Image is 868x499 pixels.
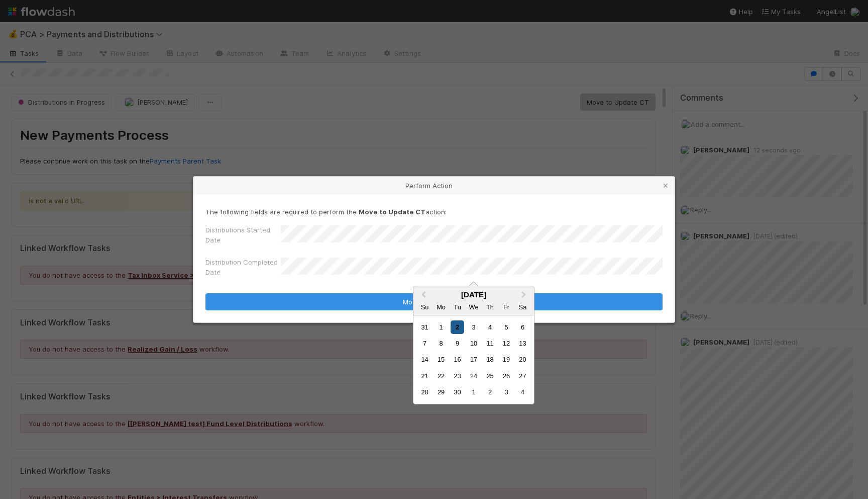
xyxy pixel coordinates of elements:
[499,385,513,399] div: Choose Friday, October 3rd, 2025
[205,225,281,245] label: Distributions Started Date
[451,369,464,383] div: Choose Tuesday, September 23rd, 2025
[516,369,529,383] div: Choose Saturday, September 27th, 2025
[499,337,513,350] div: Choose Friday, September 12th, 2025
[483,385,497,399] div: Choose Thursday, October 2nd, 2025
[499,369,513,383] div: Choose Friday, September 26th, 2025
[483,337,497,350] div: Choose Thursday, September 11th, 2025
[516,385,529,399] div: Choose Saturday, October 4th, 2025
[467,369,480,383] div: Choose Wednesday, September 24th, 2025
[418,385,431,399] div: Choose Sunday, September 28th, 2025
[483,369,497,383] div: Choose Thursday, September 25th, 2025
[467,385,480,399] div: Choose Wednesday, October 1st, 2025
[483,300,497,314] div: Thursday
[435,300,448,314] div: Monday
[467,300,480,314] div: Wednesday
[499,300,513,314] div: Friday
[516,300,529,314] div: Saturday
[205,257,281,277] label: Distribution Completed Date
[435,320,448,334] div: Choose Monday, September 1st, 2025
[451,337,464,350] div: Choose Tuesday, September 9th, 2025
[418,300,431,314] div: Sunday
[435,337,448,350] div: Choose Monday, September 8th, 2025
[414,287,430,303] button: Previous Month
[499,353,513,366] div: Choose Friday, September 19th, 2025
[435,353,448,366] div: Choose Monday, September 15th, 2025
[517,287,533,303] button: Next Month
[483,353,497,366] div: Choose Thursday, September 18th, 2025
[467,337,480,350] div: Choose Wednesday, September 10th, 2025
[205,293,663,310] button: Move to Update CT
[418,320,431,334] div: Choose Sunday, August 31st, 2025
[451,385,464,399] div: Choose Tuesday, September 30th, 2025
[418,369,431,383] div: Choose Sunday, September 21st, 2025
[413,290,534,299] div: [DATE]
[416,319,530,400] div: Month September, 2025
[435,385,448,399] div: Choose Monday, September 29th, 2025
[516,320,529,334] div: Choose Saturday, September 6th, 2025
[516,337,529,350] div: Choose Saturday, September 13th, 2025
[451,300,464,314] div: Tuesday
[499,320,513,334] div: Choose Friday, September 5th, 2025
[467,320,480,334] div: Choose Wednesday, September 3rd, 2025
[413,286,534,404] div: Choose Date
[483,320,497,334] div: Choose Thursday, September 4th, 2025
[193,177,675,195] div: Perform Action
[435,369,448,383] div: Choose Monday, September 22nd, 2025
[359,208,425,216] strong: Move to Update CT
[418,337,431,350] div: Choose Sunday, September 7th, 2025
[467,353,480,366] div: Choose Wednesday, September 17th, 2025
[418,353,431,366] div: Choose Sunday, September 14th, 2025
[205,207,663,217] p: The following fields are required to perform the action:
[516,353,529,366] div: Choose Saturday, September 20th, 2025
[451,320,464,334] div: Choose Tuesday, September 2nd, 2025
[451,353,464,366] div: Choose Tuesday, September 16th, 2025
